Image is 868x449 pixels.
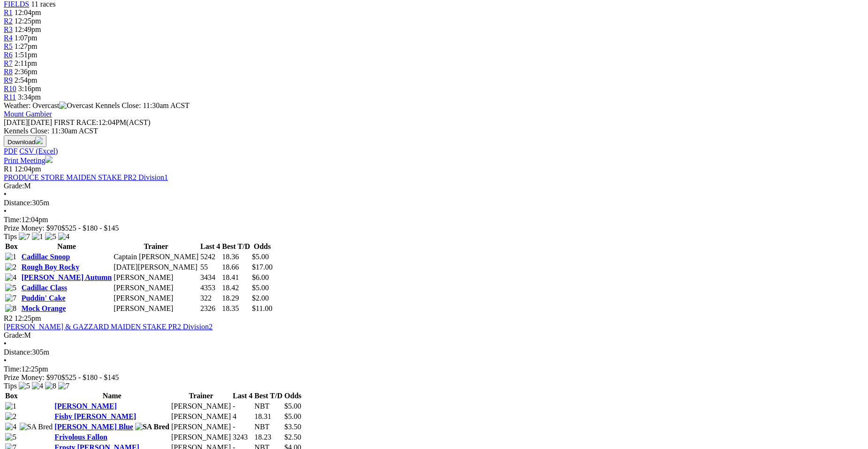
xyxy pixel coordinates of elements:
[221,294,251,303] td: 18.29
[113,252,199,262] td: Captain [PERSON_NAME]
[254,422,283,432] td: NBT
[4,68,13,76] a: R8
[4,232,17,240] span: Tips
[200,273,221,282] td: 3434
[4,76,13,84] a: R9
[254,412,283,421] td: 18.31
[4,51,13,59] span: R6
[5,284,16,292] img: 5
[4,110,52,118] a: Mount Gambier
[15,17,41,25] span: 12:25pm
[18,85,41,93] span: 3:16pm
[4,182,24,190] span: Grade:
[35,137,43,144] img: download.svg
[4,147,17,155] a: PDF
[4,127,864,135] div: Kennels Close: 11:30am ACST
[200,263,221,272] td: 55
[54,118,98,126] span: FIRST RACE:
[200,283,221,293] td: 4353
[22,273,112,281] a: [PERSON_NAME] Autumn
[254,402,283,411] td: NBT
[5,402,16,410] img: 1
[61,224,119,232] span: $525 - $180 - $145
[22,304,66,312] a: Mock Orange
[5,253,16,261] img: 1
[4,323,213,331] a: [PERSON_NAME] & GAZZARD MAIDEN STAKE PR2 Division2
[4,348,864,356] div: 305m
[254,433,283,442] td: 18.23
[15,34,38,42] span: 1:07pm
[221,263,251,272] td: 18.66
[113,294,199,303] td: [PERSON_NAME]
[54,423,133,431] a: [PERSON_NAME] Blue
[171,402,231,411] td: [PERSON_NAME]
[4,365,864,373] div: 12:25pm
[61,373,119,381] span: $525 - $180 - $145
[4,93,16,101] a: R11
[20,423,53,431] img: SA Bred
[4,173,168,181] a: PRODUCE STORE MAIDEN STAKE PR2 Division1
[4,348,32,356] span: Distance:
[221,273,251,282] td: 18.41
[4,365,22,373] span: Time:
[113,283,199,293] td: [PERSON_NAME]
[232,422,253,432] td: -
[252,253,269,261] span: $5.00
[15,42,38,50] span: 1:27pm
[4,356,7,364] span: •
[4,190,7,198] span: •
[5,304,16,313] img: 8
[252,284,269,292] span: $5.00
[113,304,199,313] td: [PERSON_NAME]
[22,263,80,271] a: Rough Boy Rocky
[232,412,253,421] td: 4
[54,433,107,441] a: Frivolous Fallon
[4,118,28,126] span: [DATE]
[95,101,190,109] span: Kennels Close: 11:30am ACST
[5,242,18,250] span: Box
[58,232,69,241] img: 4
[4,8,13,16] span: R1
[4,147,864,155] div: Download
[15,51,38,59] span: 1:51pm
[200,294,221,303] td: 322
[54,118,151,126] span: 12:04PM(ACST)
[284,423,301,431] span: $3.50
[54,412,136,420] a: Fishy [PERSON_NAME]
[18,93,41,101] span: 3:34pm
[4,331,864,340] div: M
[171,412,231,421] td: [PERSON_NAME]
[5,263,16,271] img: 2
[4,331,24,339] span: Grade:
[5,423,16,431] img: 4
[252,273,269,281] span: $6.00
[113,242,199,251] th: Trainer
[19,382,30,390] img: 5
[252,304,272,312] span: $11.00
[284,402,301,410] span: $5.00
[59,101,93,110] img: Overcast
[19,147,58,155] a: CSV (Excel)
[221,252,251,262] td: 18.36
[4,85,16,93] span: R10
[45,232,56,241] img: 5
[4,42,13,50] a: R5
[5,273,16,282] img: 4
[4,17,13,25] span: R2
[252,294,269,302] span: $2.00
[19,232,30,241] img: 7
[5,294,16,302] img: 7
[15,68,38,76] span: 2:36pm
[4,59,13,67] a: R7
[284,412,301,420] span: $5.00
[22,253,70,261] a: Cadillac Snoop
[15,59,37,67] span: 2:11pm
[221,304,251,313] td: 18.35
[15,25,41,33] span: 12:49pm
[284,433,301,441] span: $2.50
[135,423,169,431] img: SA Bred
[4,25,13,33] a: R3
